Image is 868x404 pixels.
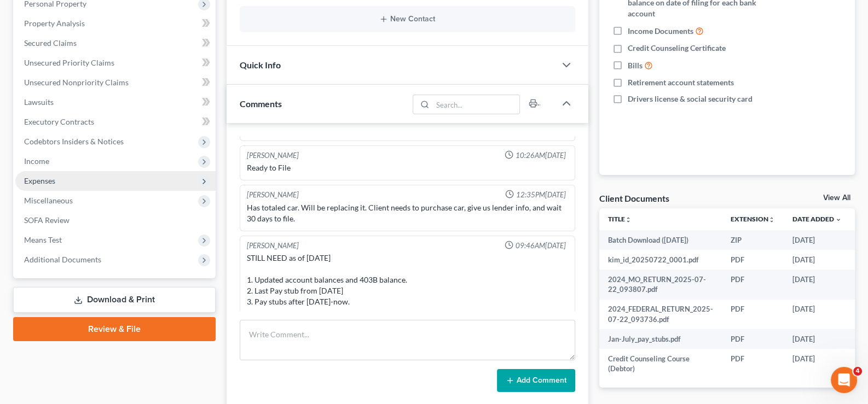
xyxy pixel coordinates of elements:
[24,156,49,166] span: Income
[722,270,784,300] td: PDF
[24,255,101,264] span: Additional Documents
[24,235,62,244] span: Means Test
[13,317,216,341] a: Review & File
[15,53,216,73] a: Unsecured Priority Claims
[24,196,73,205] span: Miscellaneous
[792,215,842,223] a: Date Added expand_more
[599,270,722,300] td: 2024_MO_RETURN_2025-07-22_093807.pdf
[722,230,784,250] td: ZIP
[15,112,216,132] a: Executory Contracts
[835,216,842,223] i: expand_more
[24,58,114,67] span: Unsecured Priority Claims
[433,95,520,114] input: Search...
[599,349,722,379] td: Credit Counseling Course (Debtor)
[722,300,784,330] td: PDF
[768,216,775,223] i: unfold_more
[599,192,669,204] div: Client Documents
[15,14,216,33] a: Property Analysis
[15,210,216,230] a: SOFA Review
[722,329,784,349] td: PDF
[247,241,299,251] div: [PERSON_NAME]
[24,117,94,126] span: Executory Contracts
[628,43,726,54] span: Credit Counseling Certificate
[831,367,857,393] iframe: Intercom live chat
[784,230,850,250] td: [DATE]
[15,33,216,53] a: Secured Claims
[516,190,566,200] span: 12:35PM[DATE]
[608,215,632,223] a: Titleunfold_more
[24,176,55,185] span: Expenses
[240,98,282,109] span: Comments
[722,349,784,379] td: PDF
[24,38,77,48] span: Secured Claims
[247,190,299,200] div: [PERSON_NAME]
[516,150,566,161] span: 10:26AM[DATE]
[628,60,643,71] span: Bills
[24,97,54,107] span: Lawsuits
[13,287,216,313] a: Download & Print
[247,150,299,161] div: [PERSON_NAME]
[784,270,850,300] td: [DATE]
[248,15,567,24] button: New Contact
[823,194,850,202] a: View All
[24,215,70,225] span: SOFA Review
[24,19,85,28] span: Property Analysis
[784,300,850,330] td: [DATE]
[599,329,722,349] td: Jan-July_pay_stubs.pdf
[599,300,722,330] td: 2024_FEDERAL_RETURN_2025-07-22_093736.pdf
[853,367,862,376] span: 4
[24,137,124,146] span: Codebtors Insiders & Notices
[516,241,566,251] span: 09:46AM[DATE]
[628,93,753,104] span: Drivers license & social security card
[784,349,850,379] td: [DATE]
[240,60,281,70] span: Quick Info
[784,329,850,349] td: [DATE]
[628,77,734,88] span: Retirement account statements
[497,369,575,392] button: Add Comment
[599,250,722,270] td: kim_id_20250722_0001.pdf
[247,162,569,173] div: Ready to File
[731,215,775,223] a: Extensionunfold_more
[15,73,216,92] a: Unsecured Nonpriority Claims
[784,250,850,270] td: [DATE]
[247,253,569,307] div: STILL NEED as of [DATE] 1. Updated account balances and 403B balance. 2. Last Pay stub from [DATE...
[628,26,693,37] span: Income Documents
[722,250,784,270] td: PDF
[625,216,632,223] i: unfold_more
[599,230,722,250] td: Batch Download ([DATE])
[24,78,129,87] span: Unsecured Nonpriority Claims
[15,92,216,112] a: Lawsuits
[247,202,569,224] div: Has totaled car. Will be replacing it. Client needs to purchase car, give us lender info, and wai...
